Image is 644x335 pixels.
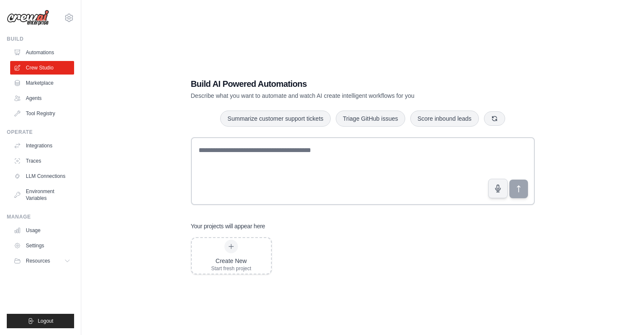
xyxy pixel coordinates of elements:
[191,78,475,90] h1: Build AI Powered Automations
[10,169,74,183] a: LLM Connections
[38,318,53,324] span: Logout
[10,76,74,90] a: Marketplace
[10,46,74,59] a: Automations
[410,111,479,127] button: Score inbound leads
[7,314,74,328] button: Logout
[10,139,74,152] a: Integrations
[191,91,475,100] p: Describe what you want to automate and watch AI create intelligent workflows for you
[484,111,505,126] button: Get new suggestions
[10,107,74,120] a: Tool Registry
[10,91,74,105] a: Agents
[220,111,330,127] button: Summarize customer support tickets
[211,265,252,272] div: Start fresh project
[26,257,50,264] span: Resources
[7,10,49,26] img: Logo
[7,213,74,220] div: Manage
[7,129,74,136] div: Operate
[10,61,74,75] a: Crew Studio
[191,222,265,230] h3: Your projects will appear here
[10,224,74,237] a: Usage
[336,111,405,127] button: Triage GitHub issues
[488,179,508,198] button: Click to speak your automation idea
[10,154,74,168] a: Traces
[211,257,252,265] div: Create New
[10,185,74,205] a: Environment Variables
[7,36,74,42] div: Build
[10,254,74,268] button: Resources
[10,239,74,252] a: Settings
